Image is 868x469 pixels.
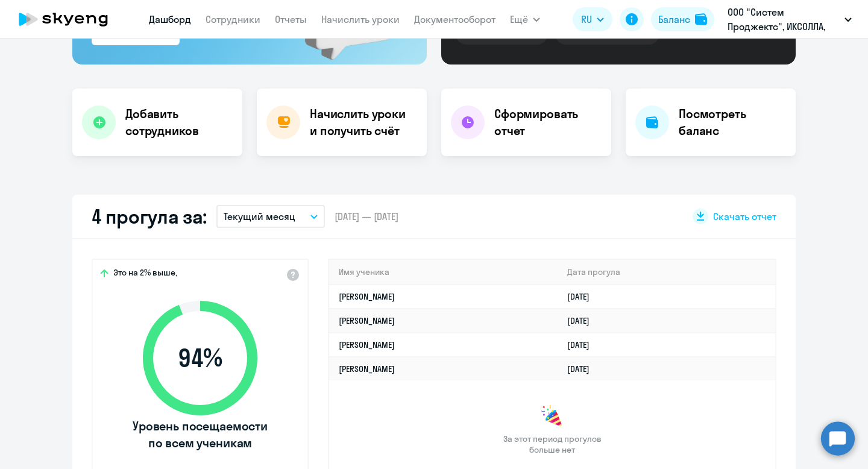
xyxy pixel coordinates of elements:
h4: Добавить сотрудников [125,105,233,139]
span: RU [581,12,592,27]
span: За этот период прогулов больше нет [502,433,603,455]
span: Уровень посещаемости по всем ученикам [131,418,269,452]
p: ООО "Систем Проджектс", ИКСОЛЛА, ООО [728,5,840,34]
span: [DATE] — [DATE] [335,210,398,223]
a: Сотрудники [206,13,260,25]
button: Текущий месяц [216,205,325,228]
span: 94 % [131,344,269,373]
a: [DATE] [567,315,599,326]
div: Баланс [658,12,690,27]
a: [DATE] [567,339,599,350]
a: Отчеты [275,13,307,25]
a: [PERSON_NAME] [339,315,395,326]
th: Дата прогула [558,260,775,285]
a: Документооборот [414,13,495,25]
a: [DATE] [567,364,599,374]
h4: Сформировать отчет [494,105,602,139]
span: Скачать отчет [713,210,776,223]
a: Дашборд [149,13,191,25]
img: congrats [540,404,564,429]
button: Ещё [510,7,540,31]
button: ООО "Систем Проджектс", ИКСОЛЛА, ООО [722,5,858,34]
button: Балансbalance [651,7,714,31]
th: Имя ученика [329,260,558,285]
a: [PERSON_NAME] [339,291,395,302]
h4: Начислить уроки и получить счёт [310,105,415,139]
h4: Посмотреть баланс [679,105,786,139]
span: Ещё [510,12,528,27]
span: Это на 2% выше, [113,267,177,282]
p: Текущий месяц [224,209,295,224]
a: [PERSON_NAME] [339,339,395,350]
a: [DATE] [567,291,599,302]
img: balance [695,13,707,25]
a: Начислить уроки [321,13,400,25]
h2: 4 прогула за: [92,204,207,228]
button: RU [573,7,612,31]
a: [PERSON_NAME] [339,364,395,374]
